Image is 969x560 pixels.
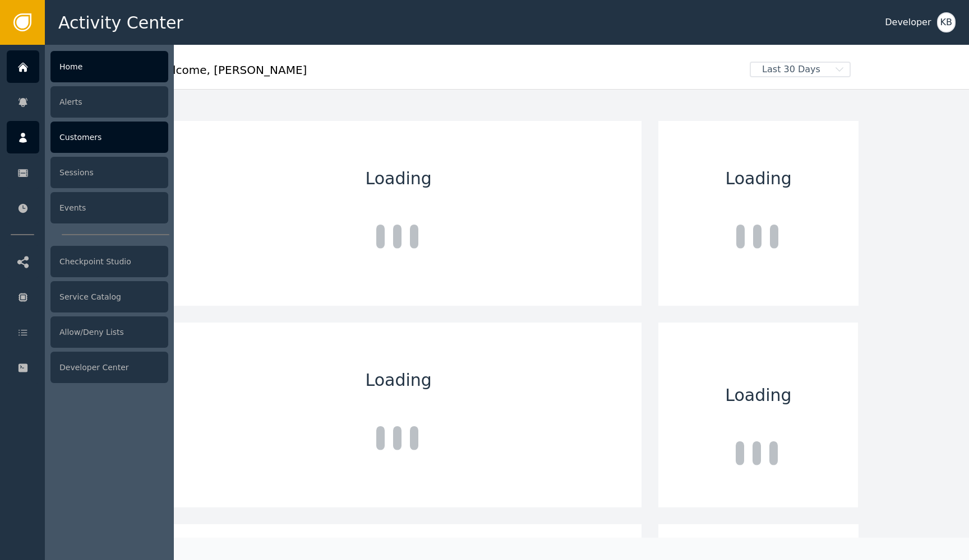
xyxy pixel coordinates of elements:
[725,382,791,408] span: Loading
[58,10,183,35] span: Activity Center
[50,246,168,277] div: Checkpoint Studio
[366,166,432,191] span: Loading
[7,245,168,278] a: Checkpoint Studio
[7,86,168,118] a: Alerts
[7,121,168,153] a: Customers
[50,157,168,188] div: Sessions
[366,367,432,393] span: Loading
[50,86,168,118] div: Alerts
[7,316,168,348] a: Allow/Deny Lists
[726,166,792,191] span: Loading
[7,281,168,313] a: Service Catalog
[742,62,859,77] button: Last 30 Days
[50,122,168,153] div: Customers
[7,351,168,384] a: Developer Center
[751,63,832,76] span: Last 30 Days
[50,352,168,383] div: Developer Center
[7,50,168,83] a: Home
[937,12,956,32] button: KB
[155,62,742,86] div: Welcome , [PERSON_NAME]
[50,281,168,312] div: Service Catalog
[7,192,168,224] a: Events
[50,51,168,82] div: Home
[885,16,931,29] div: Developer
[50,316,168,348] div: Allow/Deny Lists
[7,156,168,189] a: Sessions
[50,192,168,223] div: Events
